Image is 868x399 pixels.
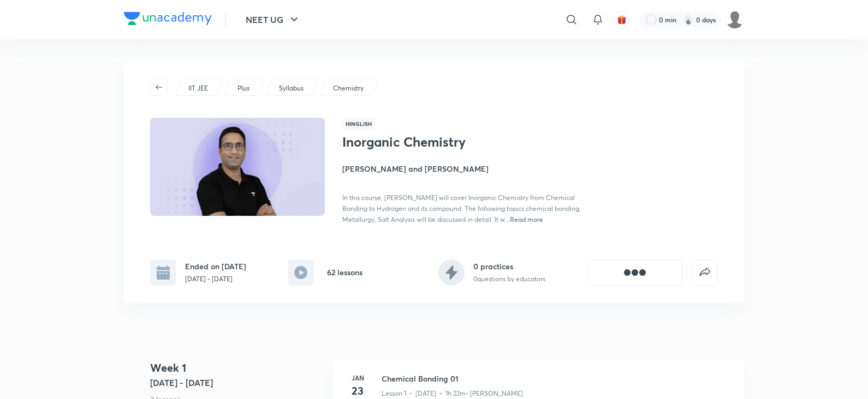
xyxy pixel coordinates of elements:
h6: 0 practices [473,261,545,272]
img: Company Logo [124,12,212,25]
h6: Ended on [DATE] [185,261,246,272]
h1: Inorganic Chemistry [342,134,521,150]
span: In this course, [PERSON_NAME] will cover Inorganic Chemistry from Chemical Bonding to Hydrogen an... [342,194,581,223]
h6: 62 lessons [327,267,362,278]
h5: [DATE] - [DATE] [150,376,325,389]
p: IIT JEE [188,83,208,93]
span: Hinglish [342,118,375,130]
img: Thumbnail [148,117,326,217]
button: avatar [613,11,631,28]
button: NEET UG [239,9,307,31]
p: [DATE] - [DATE] [185,274,246,284]
h4: [PERSON_NAME] and [PERSON_NAME] [342,163,587,174]
img: Preeti patil [726,10,744,29]
button: false [692,259,718,286]
h3: Chemical Bonding 01 [382,373,731,384]
h4: Week 1 [150,360,325,376]
img: avatar [617,15,627,25]
span: Read more [510,215,543,223]
p: Lesson 1 • [DATE] • 1h 22m • [PERSON_NAME] [382,389,523,398]
a: Company Logo [124,12,212,28]
button: [object Object] [587,259,683,286]
a: Chemistry [331,83,366,93]
h4: 23 [347,383,368,399]
img: streak [683,14,694,25]
a: IIT JEE [187,83,210,93]
p: Plus [237,83,249,93]
p: Chemistry [333,83,364,93]
a: Plus [236,83,252,93]
p: Syllabus [279,83,304,93]
a: Syllabus [277,83,306,93]
h6: Jan [347,373,368,383]
p: 0 questions by educators [473,274,545,284]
